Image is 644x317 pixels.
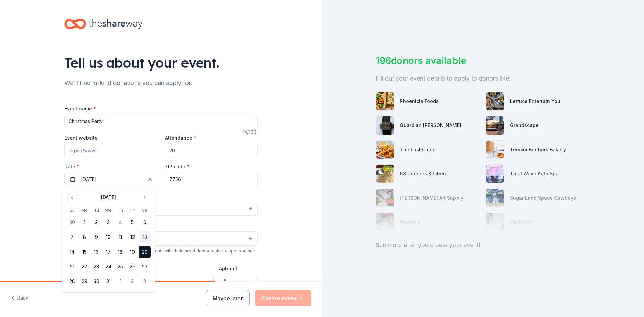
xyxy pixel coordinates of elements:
[102,261,114,273] button: 24
[114,231,126,243] button: 11
[510,146,566,154] div: Termini Brothers Bakery
[486,116,504,135] img: photo for Grandscape
[165,144,258,157] input: 20
[90,207,102,214] th: Tuesday
[67,193,77,202] button: Go to previous month
[126,246,139,258] button: 19
[400,97,439,105] div: Phoenicia Foods
[510,121,539,129] div: Grandscape
[139,216,151,228] button: 6
[114,216,126,228] button: 4
[243,128,258,136] div: 15 /100
[219,265,237,272] label: Apt/unit
[376,92,394,110] img: photo for Phoenicia Foods
[126,207,139,214] th: Friday
[139,246,151,258] button: 20
[66,275,78,287] button: 28
[126,216,139,228] button: 5
[66,216,78,228] button: 30
[78,231,90,243] button: 8
[114,207,126,214] th: Thursday
[78,207,90,214] th: Monday
[90,246,102,258] button: 16
[78,261,90,273] button: 22
[165,135,196,141] label: Attendance
[126,261,139,273] button: 26
[66,246,78,258] button: 14
[66,207,78,214] th: Sunday
[140,193,149,202] button: Go to next month
[206,290,250,306] button: Maybe later
[126,275,139,287] button: 2
[90,216,102,228] button: 2
[102,231,114,243] button: 10
[400,146,436,154] div: The Lost Cajun
[486,141,504,159] img: photo for Termini Brothers Bakery
[64,135,98,141] label: Event website
[510,97,560,105] div: Lettuce Entertain You
[64,105,96,112] label: Event name
[64,173,157,186] button: [DATE]
[102,216,114,228] button: 3
[90,231,102,243] button: 9
[165,173,258,186] input: 12345 (U.S. only)
[90,261,102,273] button: 23
[219,275,258,288] input: #
[64,231,258,246] button: Select
[64,53,258,72] div: Tell us about your event.
[376,141,394,159] img: photo for The Lost Cajun
[376,116,394,135] img: photo for Guardian Angel Device
[101,193,116,201] div: [DATE]
[90,275,102,287] button: 30
[139,261,151,273] button: 27
[78,216,90,228] button: 1
[139,275,151,287] button: 3
[114,275,126,287] button: 1
[400,121,461,129] div: Guardian [PERSON_NAME]
[139,207,151,214] th: Saturday
[102,207,114,214] th: Wednesday
[64,163,157,170] label: Date
[139,231,151,243] button: 13
[486,92,504,110] img: photo for Lettuce Entertain You
[78,246,90,258] button: 15
[78,275,90,287] button: 29
[11,291,29,305] button: Back
[114,261,126,273] button: 25
[114,246,126,258] button: 18
[64,248,258,259] div: We use this information to help brands find events with their target demographic to sponsor their...
[64,77,258,88] div: We'll find in-kind donations you can apply for.
[102,246,114,258] button: 17
[64,202,258,216] button: Select
[102,275,114,287] button: 31
[376,240,590,250] div: See more after you create your event!
[66,231,78,243] button: 7
[64,144,157,157] input: https://www...
[376,54,590,68] div: 196 donors available
[165,163,190,170] label: ZIP code
[376,73,590,84] div: Fill out your event details to apply to donors like:
[126,231,139,243] button: 12
[64,115,258,128] input: Spring Fundraiser
[66,261,78,273] button: 21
